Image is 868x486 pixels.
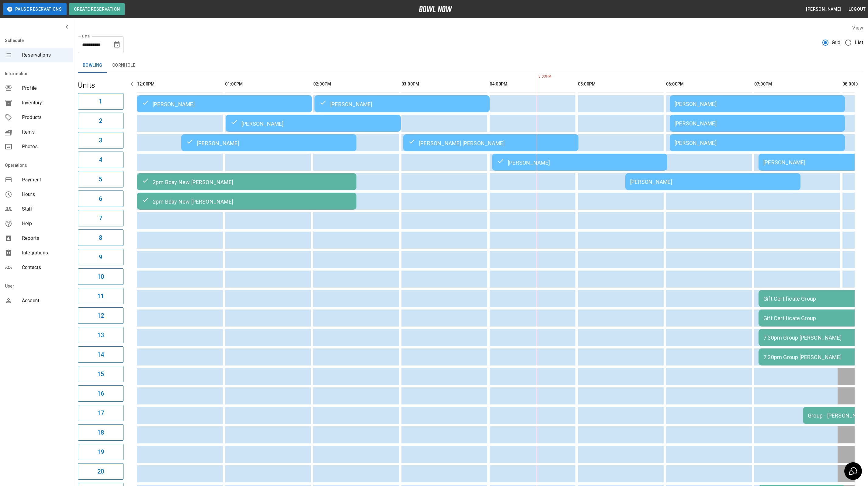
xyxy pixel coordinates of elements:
span: Reservations [22,51,68,59]
div: [PERSON_NAME] [675,120,840,127]
th: 03:00PM [401,75,487,93]
span: Integrations [22,249,68,257]
h6: 19 [97,447,104,457]
th: 01:00PM [225,75,311,93]
h5: Units [78,80,123,90]
button: 9 [78,249,123,265]
span: Payment [22,176,68,184]
button: 4 [78,152,123,168]
button: Pause Reservations [3,3,67,15]
span: Hours [22,191,68,198]
span: Products [22,114,68,121]
div: [PERSON_NAME] [497,159,662,166]
button: 2 [78,113,123,129]
span: Help [22,220,68,227]
button: 1 [78,93,123,110]
button: 17 [78,405,123,421]
button: 5 [78,171,123,187]
span: Account [22,297,68,304]
h6: 12 [97,311,104,320]
button: 10 [78,268,123,285]
h6: 2 [99,116,102,126]
div: [PERSON_NAME] [630,179,796,185]
h6: 4 [99,155,102,165]
div: inventory tabs [78,58,863,73]
h6: 16 [97,389,104,398]
span: Photos [22,143,68,150]
th: 12:00PM [137,75,223,93]
button: 12 [78,307,123,324]
button: 20 [78,463,123,480]
button: Create Reservation [69,3,125,15]
button: 7 [78,210,123,226]
button: Cornhole [107,58,140,73]
div: [PERSON_NAME] [231,120,396,127]
label: View [852,25,863,31]
img: logo [419,6,452,12]
button: 19 [78,444,123,460]
button: [PERSON_NAME] [804,4,843,15]
span: Staff [22,205,68,213]
h6: 3 [99,135,102,145]
div: [PERSON_NAME] [319,100,485,107]
span: Contacts [22,264,68,271]
button: 3 [78,132,123,149]
button: Choose date, selected date is Aug 16, 2025 [111,39,123,51]
button: 16 [78,385,123,402]
h6: 14 [97,350,104,359]
button: 14 [78,346,123,363]
div: [PERSON_NAME] [PERSON_NAME] [408,139,574,146]
button: Bowling [78,58,107,73]
span: Reports [22,235,68,242]
h6: 18 [97,428,104,437]
span: 5:03PM [537,74,538,80]
div: [PERSON_NAME] [675,101,840,107]
div: 2pm Bday New [PERSON_NAME] [142,198,352,205]
h6: 5 [99,174,102,184]
span: Inventory [22,99,68,107]
span: List [855,39,863,46]
button: 8 [78,229,123,246]
h6: 15 [97,369,104,379]
h6: 7 [99,213,102,223]
h6: 10 [97,272,104,281]
button: 11 [78,288,123,304]
span: Grid [832,39,841,46]
span: Profile [22,85,68,92]
span: Items [22,128,68,136]
h6: 11 [97,291,104,301]
div: [PERSON_NAME] [186,139,352,146]
button: 13 [78,327,123,343]
h6: 1 [99,96,102,106]
button: 6 [78,191,123,207]
button: 18 [78,424,123,441]
div: 2pm Bday New [PERSON_NAME] [142,178,352,185]
h6: 20 [97,467,104,476]
button: Logout [846,4,868,15]
h6: 9 [99,252,102,262]
th: 02:00PM [313,75,399,93]
h6: 8 [99,233,102,243]
h6: 13 [97,330,104,340]
h6: 6 [99,194,102,204]
button: 15 [78,366,123,382]
div: [PERSON_NAME] [675,140,840,146]
h6: 17 [97,408,104,418]
div: [PERSON_NAME] [142,100,307,107]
